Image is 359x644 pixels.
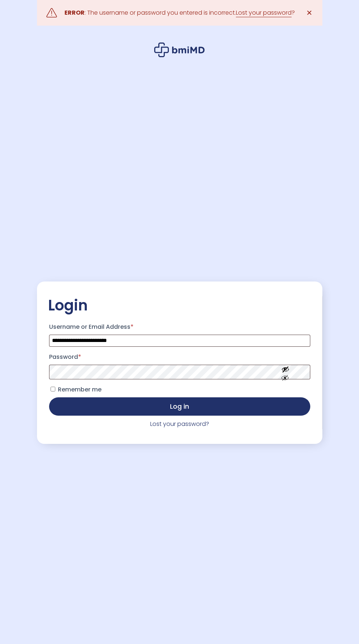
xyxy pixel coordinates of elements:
button: Log in [49,397,310,416]
span: ✕ [306,8,312,18]
strong: ERROR [64,8,85,17]
input: Remember me [51,387,55,391]
span: Remember me [58,385,101,394]
a: Lost your password [236,8,292,17]
a: ✕ [302,5,317,20]
label: Password [49,351,310,363]
label: Username or Email Address [49,321,310,333]
div: : The username or password you entered is incorrect. ? [64,8,295,18]
a: Lost your password? [150,420,209,428]
button: Show password [265,359,306,384]
h2: Login [48,296,311,314]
